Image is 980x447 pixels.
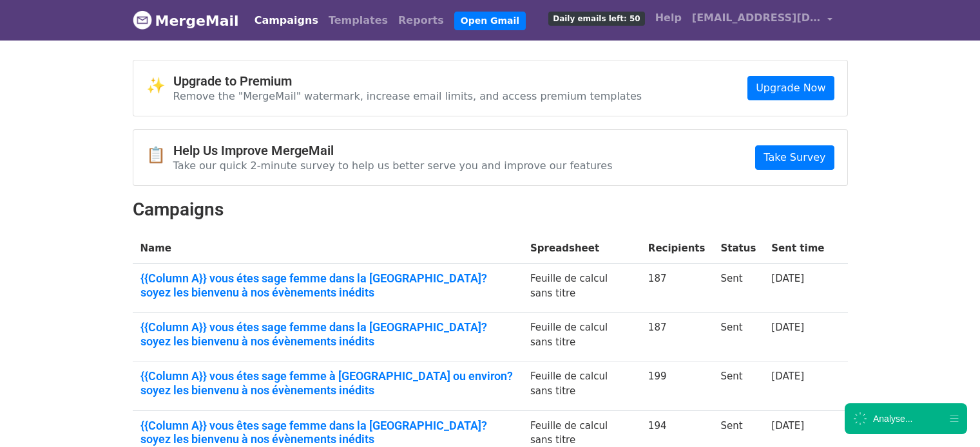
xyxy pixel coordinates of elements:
span: ✨ [146,77,173,95]
td: Sent [713,361,764,410]
td: Sent [713,264,764,313]
a: Upgrade Now [747,76,834,100]
span: 📋 [146,146,173,165]
a: Help [650,5,687,31]
a: [EMAIL_ADDRESS][DOMAIN_NAME] [687,5,838,35]
td: 199 [640,361,713,410]
p: Take our quick 2-minute survey to help us better serve you and improve our features [173,159,613,172]
th: Spreadsheet [523,233,640,264]
a: {{Column A}} vous étes sage femme dans la [GEOGRAPHIC_DATA]? soyez les bienvenu à nos évènements ... [140,271,515,299]
a: [DATE] [771,420,804,432]
th: Sent time [764,233,832,264]
p: Remove the "MergeMail" watermark, increase email limits, and access premium templates [173,89,642,103]
a: MergeMail [133,7,239,34]
td: Feuille de calcul sans titre [523,313,640,361]
td: 187 [640,313,713,361]
td: 187 [640,264,713,313]
h4: Upgrade to Premium [173,73,642,89]
td: Sent [713,313,764,361]
th: Status [713,233,764,264]
a: Daily emails left: 50 [543,5,649,31]
a: [DATE] [771,322,804,333]
a: Reports [393,8,449,33]
span: Daily emails left: 50 [548,12,644,26]
a: Templates [323,8,393,33]
img: MergeMail logo [133,10,152,30]
h4: Help Us Improve MergeMail [173,143,613,158]
a: [DATE] [771,273,804,284]
a: {{Column A}} vous êtes sage femme dans la [GEOGRAPHIC_DATA]? soyez les bienvenu à nos évènements ... [140,419,515,446]
span: [EMAIL_ADDRESS][DOMAIN_NAME] [692,10,821,26]
a: Campaigns [249,8,323,33]
th: Name [133,233,523,264]
a: {{Column A}} vous étes sage femme à [GEOGRAPHIC_DATA] ou environ? soyez les bienvenu à nos évènem... [140,369,515,397]
a: Take Survey [755,145,834,170]
a: Open Gmail [454,12,526,30]
a: [DATE] [771,370,804,382]
td: Feuille de calcul sans titre [523,264,640,313]
h2: Campaigns [133,199,848,221]
a: {{Column A}} vous étes sage femme dans la [GEOGRAPHIC_DATA]? soyez les bienvenu à nos évènements ... [140,320,515,348]
td: Feuille de calcul sans titre [523,361,640,410]
th: Recipients [640,233,713,264]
